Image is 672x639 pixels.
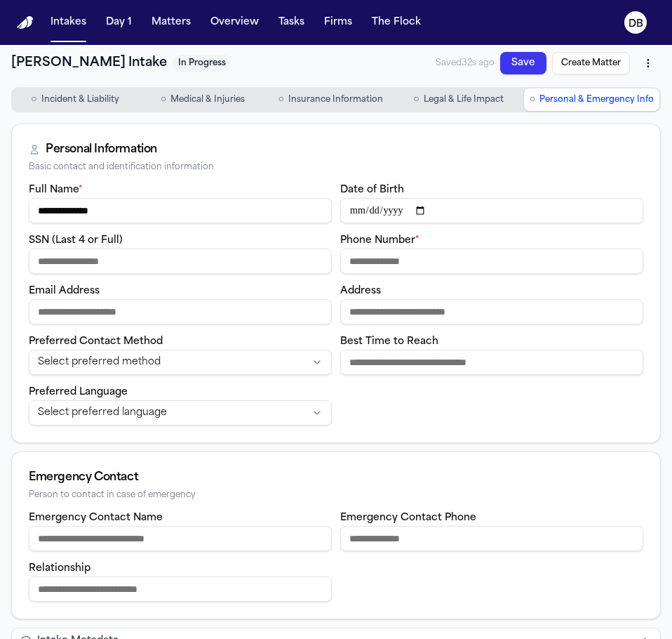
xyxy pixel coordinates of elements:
[29,490,643,501] div: Person to contact in case of emergency
[31,93,36,107] span: ○
[100,10,137,35] button: Day 1
[500,52,546,74] button: Save
[340,526,643,551] input: Emergency contact phone
[140,88,265,111] button: Go to Medical & Injuries
[288,94,383,105] span: Insurance Information
[340,198,643,223] input: Date of birth
[11,53,167,73] h1: [PERSON_NAME] Intake
[29,513,163,523] label: Emergency Contact Name
[41,94,119,105] span: Incident & Liability
[205,10,264,35] button: Overview
[268,88,393,111] button: Go to Insurance Information
[340,249,643,274] input: Phone number
[46,141,157,158] div: Personal Information
[340,235,419,246] label: Phone Number
[29,286,100,296] label: Email Address
[29,577,332,602] input: Emergency contact relationship
[29,162,643,173] div: Basic contact and identification information
[17,16,34,29] a: Home
[530,93,535,107] span: ○
[29,526,332,551] input: Emergency contact name
[29,336,163,347] label: Preferred Contact Method
[340,299,643,324] input: Address
[413,93,419,107] span: ○
[340,286,381,296] label: Address
[146,10,196,35] button: Matters
[366,10,426,35] button: The Flock
[29,387,128,397] label: Preferred Language
[161,93,166,107] span: ○
[45,10,92,35] button: Intakes
[17,16,34,29] img: Finch Logo
[29,469,643,486] div: Emergency Contact
[173,55,231,72] span: In Progress
[170,94,245,105] span: Medical & Injuries
[539,94,654,105] span: Personal & Emergency Info
[273,10,310,35] button: Tasks
[396,88,520,111] button: Go to Legal & Life Impact
[552,52,630,74] button: Create Matter
[29,563,90,574] label: Relationship
[340,336,438,347] label: Best Time to Reach
[318,10,358,35] button: Firms
[524,88,659,111] button: Go to Personal & Emergency Info
[29,235,123,246] label: SSN (Last 4 or Full)
[29,185,83,195] label: Full Name
[340,513,476,523] label: Emergency Contact Phone
[436,58,495,69] span: Saved 32s ago
[29,299,332,324] input: Email address
[278,93,284,107] span: ○
[29,198,332,223] input: Full name
[424,94,504,105] span: Legal & Life Impact
[340,185,404,195] label: Date of Birth
[636,51,661,76] button: More actions
[340,350,643,375] input: Best time to reach
[29,249,332,274] input: SSN
[13,88,137,111] button: Go to Incident & Liability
